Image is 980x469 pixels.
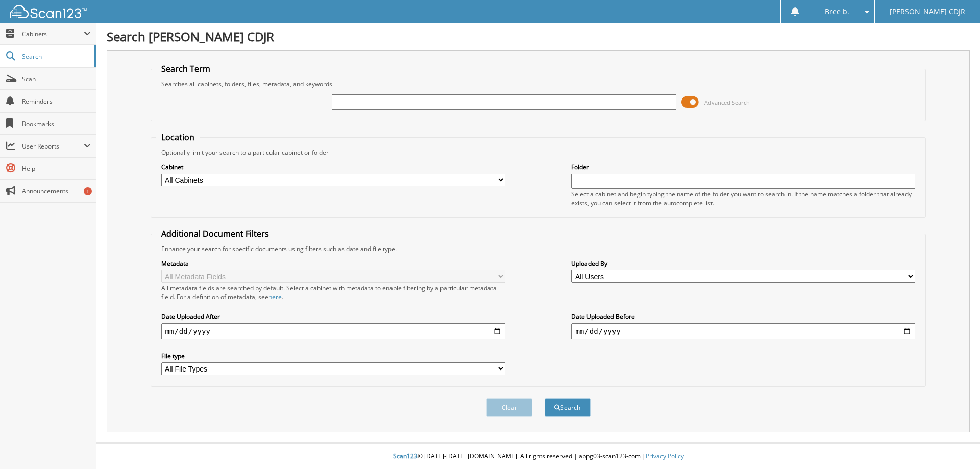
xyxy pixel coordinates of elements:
label: Metadata [161,259,505,268]
label: Date Uploaded After [161,312,505,321]
span: Scan [22,75,91,83]
legend: Additional Document Filters [156,228,274,239]
span: Search [22,52,89,61]
div: © [DATE]-[DATE] [DOMAIN_NAME]. All rights reserved | appg03-scan123-com | [96,444,980,469]
span: Scan123 [393,452,418,460]
div: All metadata fields are searched by default. Select a cabinet with metadata to enable filtering b... [161,284,505,301]
button: Clear [486,398,532,417]
div: Select a cabinet and begin typing the name of the folder you want to search in. If the name match... [571,190,915,207]
span: User Reports [22,142,84,151]
div: Enhance your search for specific documents using filters such as date and file type. [156,244,921,253]
h1: Search [PERSON_NAME] CDJR [107,28,970,45]
img: scan123-logo-white.svg [10,5,87,18]
label: Cabinet [161,163,505,171]
legend: Location [156,132,200,143]
div: 1 [84,187,92,195]
label: Uploaded By [571,259,915,268]
a: Privacy Policy [646,452,684,460]
a: here [268,292,282,301]
label: Date Uploaded Before [571,312,915,321]
span: Reminders [22,97,91,106]
span: Advanced Search [704,98,750,106]
button: Search [545,398,591,417]
label: Folder [571,163,915,171]
input: end [571,323,915,339]
span: Help [22,164,91,173]
label: File type [161,352,505,360]
span: Bree b. [825,9,849,15]
span: Cabinets [22,30,84,38]
div: Searches all cabinets, folders, files, metadata, and keywords [156,80,921,88]
span: [PERSON_NAME] CDJR [890,9,965,15]
input: start [161,323,505,339]
div: Optionally limit your search to a particular cabinet or folder [156,148,921,157]
legend: Search Term [156,63,215,75]
span: Announcements [22,187,91,195]
span: Bookmarks [22,119,91,128]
